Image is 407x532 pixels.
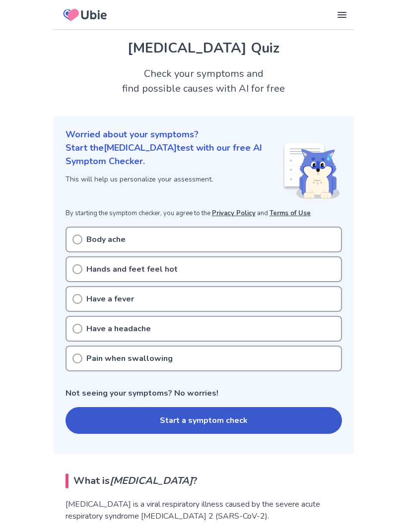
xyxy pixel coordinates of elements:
button: Start a symptom check [66,407,342,434]
p: Worried about your symptoms? [66,128,342,141]
p: Have a fever [86,293,134,305]
p: Body ache [86,234,126,245]
p: By starting the symptom checker, you agree to the and [66,209,342,219]
p: Hands and feet feel hot [86,263,178,275]
h1: [MEDICAL_DATA] Quiz [66,38,342,59]
p: [MEDICAL_DATA] is a viral respiratory illness caused by the severe acute respiratory syndrome [ME... [66,498,342,522]
p: This will help us personalize your assessment. [66,174,282,184]
p: Start the [MEDICAL_DATA] test with our free AI Symptom Checker. [66,141,282,168]
em: [MEDICAL_DATA] [110,474,193,487]
h2: What is ? [66,473,342,488]
p: Not seeing your symptoms? No worries! [66,387,342,399]
img: Shiba [282,143,340,199]
p: Have a headache [86,323,151,335]
p: Pain when swallowing [86,353,173,364]
a: Privacy Policy [212,209,256,218]
h2: Check your symptoms and find possible causes with AI for free [54,66,354,96]
a: Terms of Use [270,209,311,218]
